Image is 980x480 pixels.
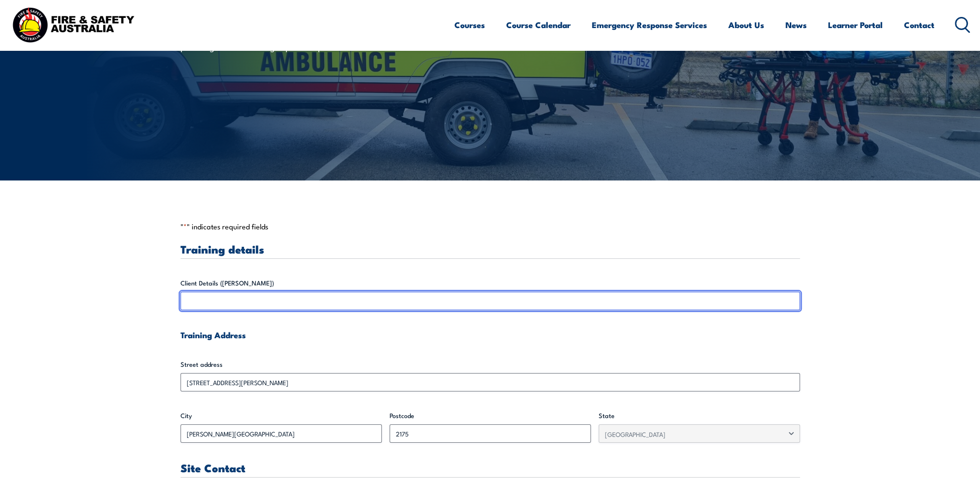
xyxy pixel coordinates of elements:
[181,222,800,231] p: " " indicates required fields
[506,12,571,38] a: Course Calendar
[181,462,800,473] h3: Site Contact
[181,330,800,340] h4: Training Address
[785,12,807,38] a: News
[454,12,485,38] a: Courses
[181,411,382,420] label: City
[181,278,800,288] label: Client Details ([PERSON_NAME])
[592,12,707,38] a: Emergency Response Services
[728,12,764,38] a: About Us
[181,243,800,255] h3: Training details
[828,12,883,38] a: Learner Portal
[599,411,800,420] label: State
[390,411,591,420] label: Postcode
[181,360,800,369] label: Street address
[904,12,935,38] a: Contact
